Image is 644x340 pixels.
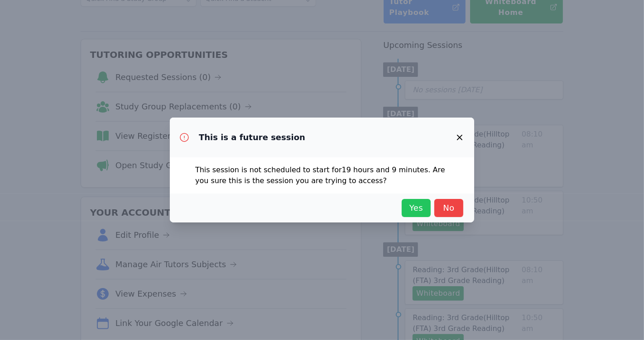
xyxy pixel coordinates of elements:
[434,199,463,217] button: No
[402,199,431,217] button: Yes
[199,132,305,143] h3: This is a future session
[406,202,426,214] span: Yes
[195,165,449,186] p: This session is not scheduled to start for 19 hours and 9 minutes . Are you sure this is the sess...
[439,202,459,214] span: No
